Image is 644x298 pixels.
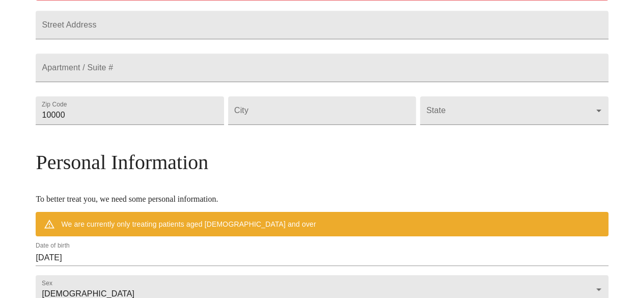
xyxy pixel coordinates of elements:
p: To better treat you, we need some personal information. [36,195,608,204]
h3: Personal Information [36,150,608,174]
div: We are currently only treating patients aged [DEMOGRAPHIC_DATA] and over [61,215,316,233]
label: Date of birth [36,242,70,249]
div: ​ [420,96,608,125]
